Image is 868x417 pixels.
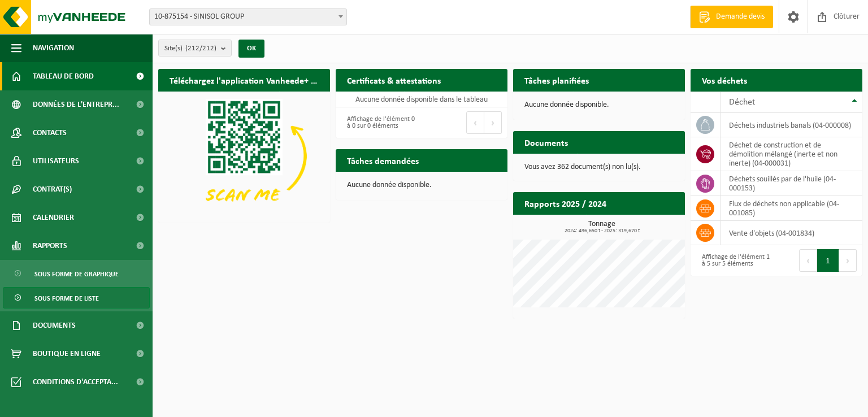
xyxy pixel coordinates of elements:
h3: Tonnage [519,220,685,234]
div: Affichage de l'élément 1 à 5 sur 5 éléments [696,248,771,273]
button: Previous [466,111,484,134]
h2: Certificats & attestations [336,69,452,91]
span: Demande devis [713,11,767,23]
a: Sous forme de graphique [3,263,150,284]
button: Previous [799,249,817,272]
button: Next [484,111,502,134]
span: Utilisateurs [33,147,79,175]
td: flux de déchets non applicable (04-001085) [721,196,862,221]
h2: Tâches demandées [336,149,430,171]
span: Documents [33,311,76,340]
td: déchets industriels banals (04-000008) [721,113,862,137]
span: Boutique en ligne [33,340,101,368]
p: Aucune donnée disponible. [524,101,674,109]
p: Aucune donnée disponible. [347,181,496,189]
span: Navigation [33,34,74,62]
p: Vous avez 362 document(s) non lu(s). [524,163,674,171]
td: déchets souillés par de l'huile (04-000153) [721,171,862,196]
span: Site(s) [164,40,216,57]
a: Consulter les rapports [587,214,684,237]
span: Sous forme de liste [34,288,99,309]
span: Données de l'entrepr... [33,90,119,119]
span: Rapports [33,232,67,260]
span: Déchet [729,98,755,107]
img: Download de VHEPlus App [158,92,330,220]
span: 10-875154 - SINISOL GROUP [150,9,346,25]
count: (212/212) [185,45,216,52]
span: Calendrier [33,203,74,232]
h2: Vos déchets [691,69,758,91]
button: 1 [817,249,839,272]
span: Contrat(s) [33,175,72,203]
span: Contacts [33,119,67,147]
td: vente d'objets (04-001834) [721,221,862,245]
h2: Documents [513,131,579,153]
a: Demande devis [690,6,773,28]
td: déchet de construction et de démolition mélangé (inerte et non inerte) (04-000031) [721,137,862,171]
td: Aucune donnée disponible dans le tableau [336,92,507,107]
h2: Tâches planifiées [513,69,600,91]
button: Site(s)(212/212) [158,40,232,57]
h2: Téléchargez l'application Vanheede+ maintenant! [158,69,330,91]
span: Tableau de bord [33,62,94,90]
h2: Rapports 2025 / 2024 [513,192,618,214]
span: 10-875154 - SINISOL GROUP [149,8,347,25]
a: Sous forme de liste [3,287,150,309]
span: Conditions d'accepta... [33,368,118,396]
button: OK [238,40,264,58]
span: 2024: 496,650 t - 2025: 319,670 t [519,228,685,234]
button: Next [839,249,857,272]
div: Affichage de l'élément 0 à 0 sur 0 éléments [341,110,416,135]
span: Sous forme de graphique [34,263,119,285]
